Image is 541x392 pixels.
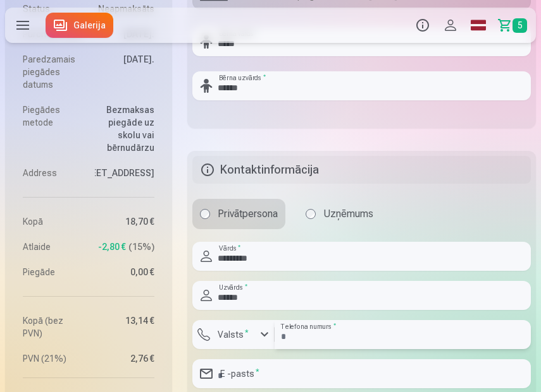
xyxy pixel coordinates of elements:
dd: [STREET_ADDRESS] [95,167,154,179]
dd: 2,76 € [95,352,154,365]
a: Galerija [46,13,113,38]
span: Neapmaksāts [98,3,154,15]
span: 5 [513,18,527,33]
a: Grozs5 [492,8,536,43]
label: Uzņēmums [298,199,381,229]
dd: 18,70 € [95,215,154,228]
dt: Piegāde [23,266,82,278]
dd: Bezmaksas piegāde uz skolu vai bērnudārzu [95,104,154,154]
dt: Atlaide [23,241,82,253]
dt: Kopā [23,215,82,228]
dt: Address [23,167,82,179]
dt: Paredzamais piegādes datums [23,53,82,91]
input: Privātpersona [200,209,210,219]
dt: PVN (21%) [23,352,82,365]
span: 15 % [128,241,154,253]
button: Valsts* [192,320,275,349]
a: Global [464,8,492,43]
span: -2,80 € [98,241,126,253]
dd: 13,14 € [95,314,154,340]
dd: 0,00 € [95,266,154,278]
dt: Status [23,3,82,15]
label: Valsts [213,328,254,341]
input: Uzņēmums [306,209,316,219]
button: Info [409,8,437,43]
h5: Kontaktinformācija [192,156,531,184]
dd: [DATE]. [95,53,154,91]
label: Privātpersona [192,199,285,229]
button: Profils [437,8,464,43]
dt: Piegādes metode [23,104,82,154]
dt: Kopā (bez PVN) [23,314,82,340]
